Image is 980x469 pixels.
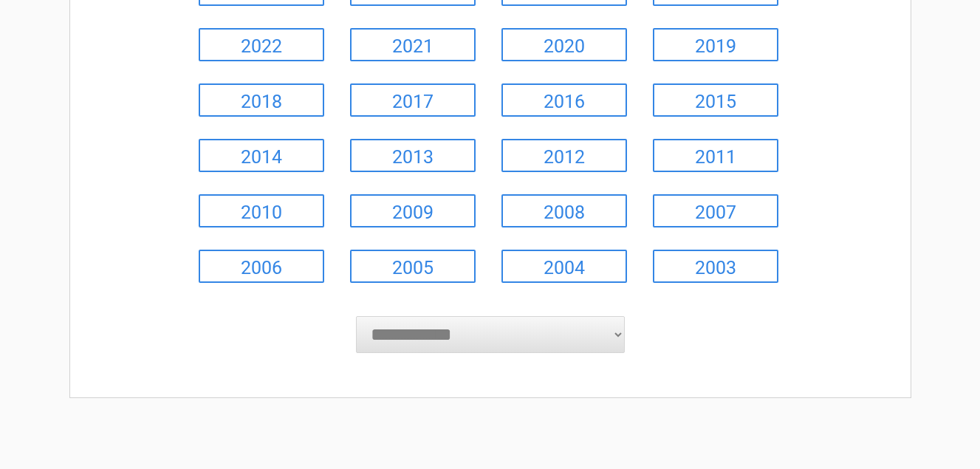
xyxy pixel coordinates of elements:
a: 2018 [199,83,324,117]
a: 2019 [653,28,778,61]
a: 2014 [199,139,324,172]
a: 2005 [350,250,476,283]
a: 2013 [350,139,476,172]
a: 2011 [653,139,778,172]
a: 2016 [501,83,627,117]
a: 2003 [653,250,778,283]
a: 2017 [350,83,476,117]
a: 2004 [501,250,627,283]
a: 2006 [199,250,324,283]
a: 2015 [653,83,778,117]
a: 2008 [501,194,627,227]
a: 2012 [501,139,627,172]
a: 2009 [350,194,476,227]
a: 2010 [199,194,324,227]
a: 2007 [653,194,778,227]
a: 2020 [501,28,627,61]
a: 2021 [350,28,476,61]
a: 2022 [199,28,324,61]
